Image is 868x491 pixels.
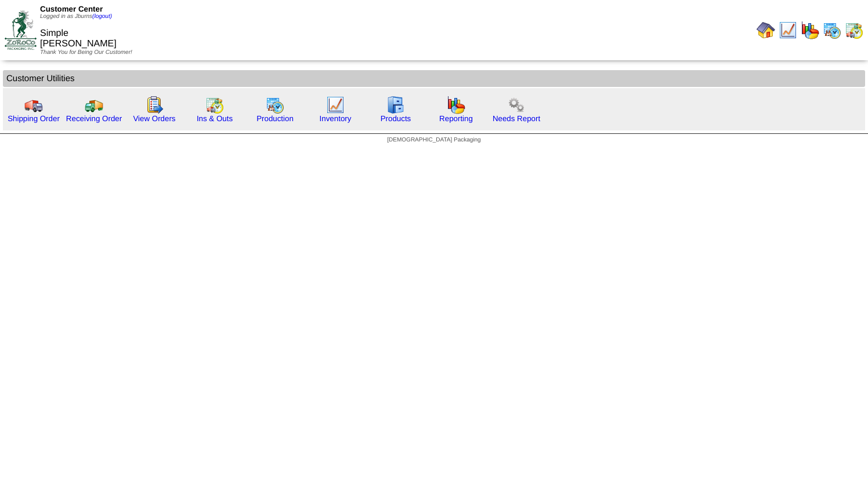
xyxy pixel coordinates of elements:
img: truck.gif [24,96,43,114]
img: line_graph.gif [779,21,797,39]
img: graph.gif [447,96,465,114]
a: Products [381,114,411,123]
td: Customer Utilities [3,70,865,87]
img: calendarinout.gif [205,96,224,114]
span: Logged in as Jburns [40,13,112,20]
img: calendarprod.gif [823,21,841,39]
img: home.gif [757,21,775,39]
a: (logout) [92,13,112,20]
img: ZoRoCo_Logo(Green%26Foil)%20jpg.webp [5,10,37,49]
span: Thank You for Being Our Customer! [40,49,132,56]
img: cabinet.gif [386,96,405,114]
img: graph.gif [801,21,819,39]
img: truck2.gif [85,96,103,114]
img: line_graph.gif [326,96,345,114]
span: Customer Center [40,5,103,13]
img: calendarprod.gif [266,96,284,114]
img: workorder.gif [145,96,164,114]
span: [DEMOGRAPHIC_DATA] Packaging [387,137,480,143]
img: calendarinout.gif [845,21,863,39]
a: Reporting [439,114,473,123]
a: View Orders [133,114,175,123]
a: Receiving Order [66,114,122,123]
span: Simple [PERSON_NAME] [40,28,117,49]
a: Shipping Order [8,114,60,123]
a: Ins & Outs [197,114,233,123]
a: Production [256,114,294,123]
a: Inventory [320,114,352,123]
a: Needs Report [493,114,540,123]
img: workflow.png [507,96,526,114]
